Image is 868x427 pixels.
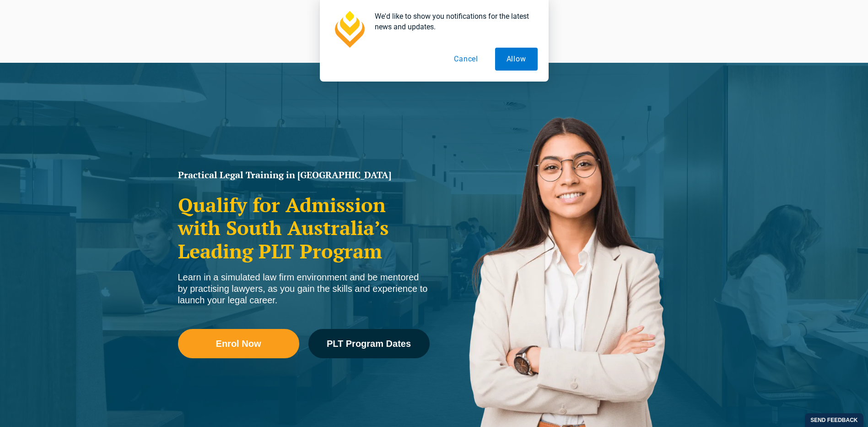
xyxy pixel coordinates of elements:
h1: Practical Legal Training in [GEOGRAPHIC_DATA] [178,170,430,180]
a: PLT Program Dates [308,329,430,358]
img: notification icon [331,11,367,48]
h2: Qualify for Admission with South Australia’s Leading PLT Program [178,193,430,263]
a: Enrol Now [178,329,299,358]
div: We'd like to show you notifications for the latest news and updates. [367,11,538,32]
span: Enrol Now [216,339,261,348]
div: Learn in a simulated law firm environment and be mentored by practising lawyers, as you gain the ... [178,272,430,306]
button: Cancel [442,48,490,71]
button: Allow [495,48,538,71]
span: PLT Program Dates [327,339,411,348]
